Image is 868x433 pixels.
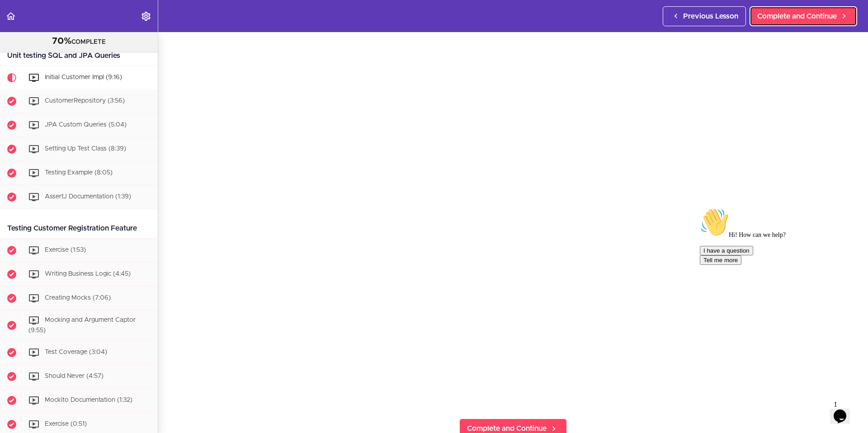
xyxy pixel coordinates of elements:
button: Tell me more [4,51,45,61]
span: Creating Mocks (7:06) [45,295,111,301]
img: :wave: [4,4,33,33]
span: Exercise (1:53) [45,247,86,254]
span: Previous Lesson [683,11,738,22]
span: 70% [52,37,71,46]
span: Setting Up Test Class (8:39) [45,146,126,152]
iframe: chat widget [696,204,859,392]
span: Initial Customer Impl (9:16) [45,75,122,81]
div: 👋Hi! How can we help?I have a questionTell me more [4,4,166,61]
span: Exercise (0:51) [45,421,87,427]
span: AssertJ Documentation (1:39) [45,194,131,200]
span: Testing Example (8:05) [45,170,113,176]
svg: Back to course curriculum [5,11,16,22]
span: Hi! How can we help? [4,27,90,34]
svg: Settings Menu [141,11,151,22]
div: COMPLETE [11,36,146,47]
span: JPA Custom Queries (5:04) [45,122,127,128]
a: Complete and Continue [750,6,857,26]
span: Mocking and Argument Captor (9:55) [28,317,136,334]
span: Mockito Documentation (1:32) [45,397,132,403]
span: CustomerRepository (3:56) [45,98,125,104]
span: Test Coverage (3:04) [45,349,107,355]
button: I have a question [4,42,57,51]
span: Should Never (4:57) [45,373,104,379]
span: Complete and Continue [757,11,837,22]
iframe: chat widget [830,397,859,424]
span: Writing Business Logic (4:45) [45,271,131,278]
a: Previous Lesson [663,6,746,26]
iframe: Video Player [176,25,850,404]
